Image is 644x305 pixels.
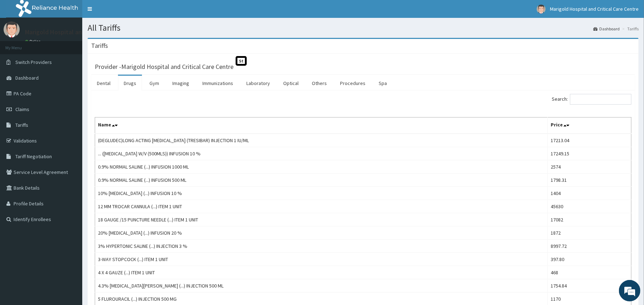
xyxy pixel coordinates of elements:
td: 4.3% [MEDICAL_DATA][PERSON_NAME] (...) INJECTION 500 ML [95,279,548,292]
td: 2574 [548,160,631,174]
label: Search: [552,94,631,105]
td: 397.80 [548,253,631,266]
td: 17082 [548,213,631,226]
li: Tariffs [620,26,639,32]
td: 3% HYPERTONIC SALINE (...) INJECTION 3 % [95,240,548,253]
a: Drugs [118,76,142,91]
a: Optical [277,76,304,91]
td: 20% [MEDICAL_DATA] (...) INFUSION 20 % [95,226,548,240]
td: 17249.15 [548,147,631,160]
td: 10% [MEDICAL_DATA] (...) INFUSION 10 % [95,187,548,200]
span: Dashboard [15,75,39,81]
td: 45630 [548,200,631,213]
a: Online [25,39,42,44]
a: Immunizations [197,76,239,91]
a: Procedures [334,76,371,91]
span: St [236,56,247,66]
th: Price [548,117,631,134]
a: Dental [91,76,116,91]
td: 1798.31 [548,174,631,187]
td: 468 [548,266,631,279]
td: 12 MM TROCAR CANNULA (...) ITEM 1 UNIT [95,200,548,213]
td: 0.9% NORMAL SALINE (...) INFUSION 500 ML [95,174,548,187]
td: 17213.04 [548,134,631,147]
a: Spa [373,76,393,91]
a: Laboratory [241,76,276,91]
td: 1754.84 [548,279,631,292]
span: Tariff Negotiation [15,153,52,160]
a: Dashboard [593,26,620,32]
a: Imaging [167,76,195,91]
img: User Image [537,5,546,14]
span: Claims [15,106,29,112]
td: 8997.72 [548,240,631,253]
td: ... ([MEDICAL_DATA] W/V (500MLS)) INFUSION 10 % [95,147,548,160]
td: 1404 [548,187,631,200]
td: 0.9% NORMAL SALINE (...) INFUSION 1000 ML [95,160,548,174]
td: 1872 [548,226,631,240]
td: 3-WAY STOPCOCK (...) ITEM 1 UNIT [95,253,548,266]
th: Name [95,117,548,134]
td: (DEGLUDEC)LONG ACTING [MEDICAL_DATA] (TRESIBAR) INJECTION 1 IU/ML [95,134,548,147]
img: User Image [4,21,20,37]
input: Search: [570,94,631,105]
a: Others [306,76,333,91]
a: Gym [144,76,165,91]
td: 18 GAUGE /15 PUNCTURE NEEDLE (...) ITEM 1 UNIT [95,213,548,226]
h3: Provider - Marigold Hospital and Critical Care Centre [95,64,233,70]
span: Marigold Hospital and Critical Care Centre [550,6,639,12]
span: Switch Providers [15,59,52,65]
h1: All Tariffs [88,23,639,32]
p: Marigold Hospital and Critical Care Centre [25,29,141,35]
td: 4 X 4 GAUZE (...) ITEM 1 UNIT [95,266,548,279]
h3: Tariffs [91,42,108,49]
span: Tariffs [15,122,28,128]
